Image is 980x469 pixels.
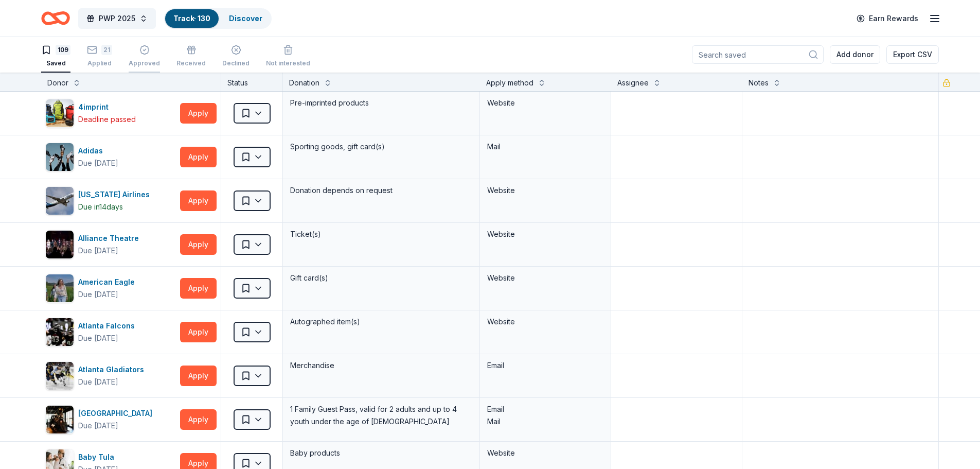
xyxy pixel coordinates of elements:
div: Due [DATE] [78,420,118,432]
div: Due [DATE] [78,288,118,301]
div: Autographed item(s) [289,315,473,329]
div: [US_STATE] Airlines [78,188,154,201]
button: Apply [180,234,217,255]
div: Website [487,97,603,109]
button: Apply [180,103,217,124]
div: Alliance Theatre [78,232,143,245]
div: 21 [101,45,112,55]
div: Website [487,272,603,284]
div: Applied [87,59,112,67]
button: 109Saved [41,41,70,73]
div: Approved [129,59,160,67]
div: Ticket(s) [289,227,473,241]
button: Apply [180,409,217,430]
button: Image for Alliance TheatreAlliance TheatreDue [DATE] [45,230,176,259]
img: Image for American Eagle [46,274,74,302]
button: Apply [180,147,217,167]
div: Baby Tula [78,451,118,463]
div: Donation [289,77,319,89]
button: Not interested [266,41,310,73]
div: Assignee [617,77,649,89]
img: Image for Atlanta Falcons [46,318,74,346]
button: Track· 130Discover [164,8,272,29]
div: Due [DATE] [78,332,118,344]
div: American Eagle [78,276,139,288]
button: Image for Atlanta FalconsAtlanta FalconsDue [DATE] [45,318,176,346]
span: PWP 2025 [99,12,135,25]
img: Image for Atlanta History Center [46,406,74,433]
div: Saved [41,59,70,67]
div: Website [487,228,603,240]
div: Website [487,184,603,197]
a: Discover [229,14,262,23]
div: Due in 14 days [78,201,123,213]
div: Adidas [78,145,118,157]
button: Image for AdidasAdidasDue [DATE] [45,143,176,171]
button: Image for Alaska Airlines[US_STATE] AirlinesDue in14days [45,186,176,215]
a: Track· 130 [173,14,210,23]
button: Export CSV [886,45,939,64]
button: Image for American EagleAmerican EagleDue [DATE] [45,274,176,303]
div: Deadline passed [78,113,136,126]
div: Mail [487,141,603,153]
div: Due [DATE] [78,157,118,169]
div: Email [487,359,603,372]
button: Image for 4imprint4imprintDeadline passed [45,99,176,128]
a: Home [41,6,70,30]
div: 109 [56,45,70,55]
div: [GEOGRAPHIC_DATA] [78,407,156,420]
button: Approved [129,41,160,73]
div: Email [487,403,603,415]
div: Atlanta Gladiators [78,363,148,376]
img: Image for Adidas [46,143,74,171]
div: Sporting goods, gift card(s) [289,140,473,154]
div: Atlanta Falcons [78,320,139,332]
button: Image for Atlanta GladiatorsAtlanta GladiatorsDue [DATE] [45,361,176,390]
div: Notes [749,77,769,89]
img: Image for Alliance Theatre [46,231,74,258]
div: Not interested [266,59,310,67]
div: Website [487,447,603,459]
button: Add donor [830,45,880,64]
a: Earn Rewards [850,9,924,28]
div: Declined [222,59,250,67]
button: 21Applied [87,41,112,73]
div: 1 Family Guest Pass, valid for 2 adults and up to 4 youth under the age of [DEMOGRAPHIC_DATA] [289,402,473,429]
img: Image for Atlanta Gladiators [46,362,74,390]
div: Baby products [289,446,473,460]
div: Donor [47,77,68,89]
div: Mail [487,415,603,428]
button: Apply [180,190,217,211]
input: Search saved [692,45,824,64]
div: Apply method [486,77,533,89]
div: Merchandise [289,358,473,373]
div: Due [DATE] [78,245,118,257]
div: Website [487,316,603,328]
div: Gift card(s) [289,271,473,285]
button: Image for Atlanta History Center[GEOGRAPHIC_DATA]Due [DATE] [45,405,176,434]
button: Declined [222,41,250,73]
button: PWP 2025 [78,8,156,29]
button: Apply [180,278,217,299]
div: Status [221,73,283,91]
div: 4imprint [78,101,136,113]
button: Apply [180,322,217,342]
div: Received [176,59,206,67]
div: Donation depends on request [289,183,473,198]
button: Apply [180,366,217,386]
div: Due [DATE] [78,376,118,388]
img: Image for 4imprint [46,99,74,127]
img: Image for Alaska Airlines [46,187,74,215]
button: Received [176,41,206,73]
div: Pre-imprinted products [289,96,473,110]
